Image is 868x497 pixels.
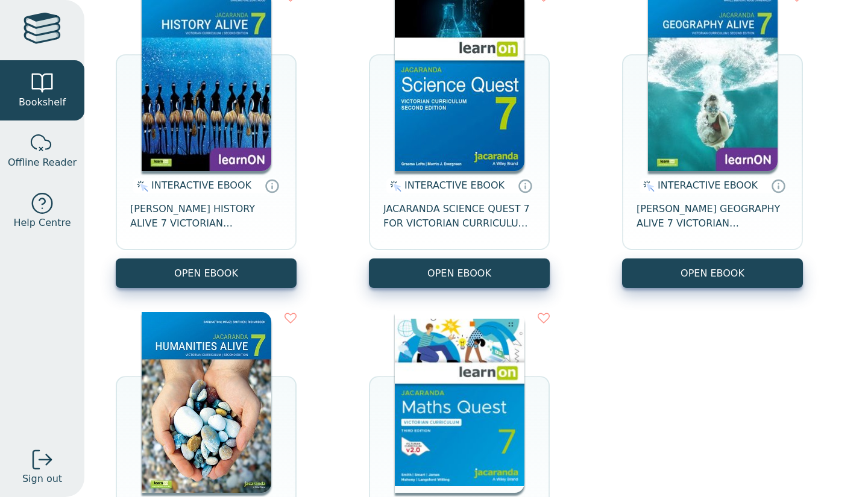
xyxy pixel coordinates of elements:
a: Interactive eBooks are accessed online via the publisher’s portal. They contain interactive resou... [265,178,279,193]
span: Sign out [22,472,62,486]
span: INTERACTIVE EBOOK [151,180,251,191]
span: Offline Reader [8,155,77,170]
span: Help Centre [13,216,71,230]
span: INTERACTIVE EBOOK [404,180,505,191]
img: b87b3e28-4171-4aeb-a345-7fa4fe4e6e25.jpg [395,312,524,493]
img: interactive.svg [386,179,401,193]
img: interactive.svg [133,179,148,193]
span: Bookshelf [19,95,66,110]
span: JACARANDA SCIENCE QUEST 7 FOR VICTORIAN CURRICULUM LEARNON 2E EBOOK [383,202,535,231]
button: OPEN EBOOK [369,258,550,288]
a: Interactive eBooks are accessed online via the publisher’s portal. They contain interactive resou... [518,178,532,193]
span: [PERSON_NAME] GEOGRAPHY ALIVE 7 VICTORIAN CURRICULUM LEARNON EBOOK 2E [637,202,788,231]
img: 429ddfad-7b91-e911-a97e-0272d098c78b.jpg [142,312,271,493]
button: OPEN EBOOK [116,258,297,288]
span: INTERACTIVE EBOOK [658,180,758,191]
button: OPEN EBOOK [622,258,803,288]
a: Interactive eBooks are accessed online via the publisher’s portal. They contain interactive resou... [771,178,785,193]
span: [PERSON_NAME] HISTORY ALIVE 7 VICTORIAN CURRICULUM LEARNON EBOOK 2E [130,202,282,231]
img: interactive.svg [640,179,655,193]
